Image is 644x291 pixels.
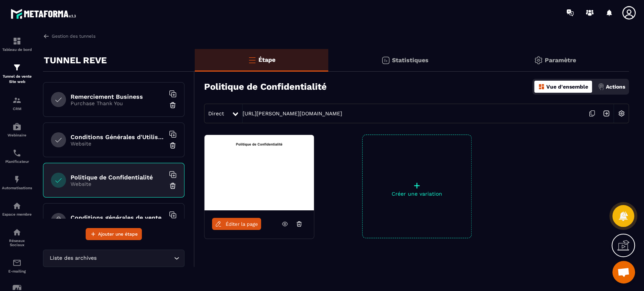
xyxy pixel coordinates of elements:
[2,90,32,116] a: formationformationCRM
[12,96,22,105] img: formation
[612,261,635,283] div: Ouvrir le chat
[546,84,588,90] p: Vue d'ensemble
[212,218,261,230] a: Éditer la page
[43,250,184,267] div: Search for option
[71,141,165,147] p: Website
[12,122,22,131] img: automations
[2,143,32,169] a: schedulerschedulerPlanificateur
[381,56,390,65] img: stats.20deebd0.svg
[12,228,22,237] img: social-network
[534,56,543,65] img: setting-gr.5f69749f.svg
[392,57,429,64] p: Statistiques
[606,84,625,90] p: Actions
[2,212,32,216] p: Espace membre
[2,169,32,196] a: automationsautomationsAutomatisations
[169,101,177,109] img: trash
[545,57,576,64] p: Paramètre
[71,214,165,221] h6: Conditions générales de vente
[43,33,50,40] img: arrow
[2,239,32,247] p: Réseaux Sociaux
[12,37,22,46] img: formation
[12,63,22,72] img: formation
[98,254,172,262] input: Search for option
[258,56,275,63] p: Étape
[71,181,165,187] p: Website
[11,7,78,21] img: logo
[71,100,165,106] p: Purchase Thank You
[98,230,138,238] span: Ajouter une étape
[12,258,22,267] img: email
[363,180,471,191] p: +
[2,31,32,57] a: formationformationTableau de bord
[2,253,32,279] a: emailemailE-mailing
[86,228,142,240] button: Ajouter une étape
[208,110,224,116] span: Direct
[614,106,629,121] img: setting-w.858f3a88.svg
[2,269,32,273] p: E-mailing
[71,93,165,100] h6: Remerciement Business
[247,55,257,64] img: bars-o.4a397970.svg
[243,110,342,116] a: [URL][PERSON_NAME][DOMAIN_NAME]
[2,196,32,222] a: automationsautomationsEspace membre
[226,221,258,227] span: Éditer la page
[2,133,32,137] p: Webinaire
[2,107,32,111] p: CRM
[12,149,22,158] img: scheduler
[48,254,98,262] span: Liste des archives
[204,81,327,92] h3: Politique de Confidentialité
[2,186,32,190] p: Automatisations
[169,182,177,190] img: trash
[363,191,471,197] p: Créer une variation
[2,57,32,90] a: formationformationTunnel de vente Site web
[538,83,545,90] img: dashboard-orange.40269519.svg
[2,47,32,52] p: Tableau de bord
[2,222,32,253] a: social-networksocial-networkRéseaux Sociaux
[2,74,32,84] p: Tunnel de vente Site web
[12,201,22,210] img: automations
[12,175,22,184] img: automations
[599,106,613,121] img: arrow-next.bcc2205e.svg
[71,133,165,141] h6: Conditions Générales d'Utilisation
[2,116,32,143] a: automationsautomationsWebinaire
[598,83,604,90] img: actions.d6e523a2.png
[71,174,165,181] h6: Politique de Confidentialité
[44,53,107,68] p: TUNNEL REVE
[2,159,32,164] p: Planificateur
[43,33,95,40] a: Gestion des tunnels
[204,135,314,210] img: image
[169,142,177,149] img: trash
